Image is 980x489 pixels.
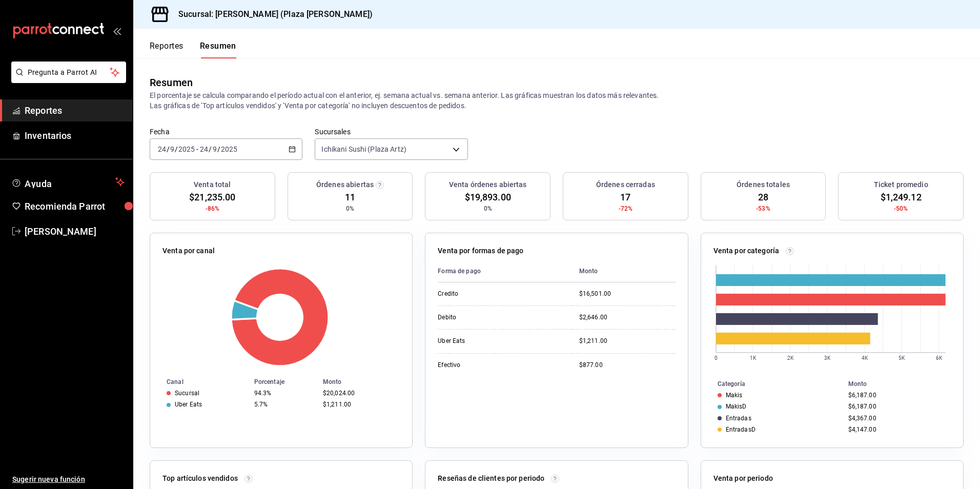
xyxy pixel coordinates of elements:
[200,41,236,58] button: Resumen
[848,392,947,399] div: $6,187.00
[175,390,199,397] div: Sucursal
[25,225,125,238] span: [PERSON_NAME]
[701,378,844,390] th: Categoría
[726,426,756,433] div: EntradasD
[579,361,676,370] div: $877.00
[12,474,125,485] span: Sugerir nueva función
[175,401,202,408] div: Uber Eats
[254,401,315,408] div: 5.7%
[874,179,928,190] h3: Ticket promedio
[150,41,183,58] button: Reportes
[881,190,922,204] span: $1,249.12
[25,199,125,213] span: Recomienda Parrot
[7,74,126,85] a: Pregunta a Parrot AI
[848,426,947,433] div: $4,147.00
[936,355,943,361] text: 6K
[848,415,947,422] div: $4,367.00
[217,145,220,153] span: /
[438,473,544,484] p: Reseñas de clientes por periodo
[346,204,354,213] span: 0%
[438,313,540,322] div: Debito
[175,145,178,153] span: /
[465,190,511,204] span: $19,893.00
[449,179,527,190] h3: Venta órdenes abiertas
[619,204,633,213] span: -72%
[848,403,947,410] div: $6,187.00
[25,104,125,117] span: Reportes
[714,355,718,361] text: 0
[315,128,467,135] label: Sucursales
[28,67,110,78] span: Pregunta a Parrot AI
[254,390,315,397] div: 94.3%
[316,179,374,190] h3: Órdenes abiertas
[824,355,831,361] text: 3K
[150,75,193,90] div: Resumen
[862,355,868,361] text: 4K
[579,290,676,298] div: $16,501.00
[167,145,170,153] span: /
[844,378,963,390] th: Monto
[319,376,412,388] th: Monto
[750,355,757,361] text: 1K
[150,41,236,58] div: navigation tabs
[212,145,217,153] input: --
[209,145,212,153] span: /
[484,204,492,213] span: 0%
[150,90,964,111] p: El porcentaje se calcula comparando el período actual con el anterior, ej. semana actual vs. sema...
[438,361,540,370] div: Efectivo
[899,355,905,361] text: 5K
[150,128,302,135] label: Fecha
[758,190,768,204] span: 28
[323,390,396,397] div: $20,024.00
[713,246,780,256] p: Venta por categoría
[220,145,238,153] input: ----
[438,290,540,298] div: Credito
[178,145,195,153] input: ----
[726,415,751,422] div: Entradas
[438,246,523,256] p: Venta por formas de pago
[726,392,743,399] div: Makis
[25,176,111,188] span: Ayuda
[756,204,770,213] span: -53%
[199,145,209,153] input: --
[150,376,250,388] th: Canal
[438,260,570,282] th: Forma de pago
[737,179,790,190] h3: Órdenes totales
[713,473,773,484] p: Venta por periodo
[345,190,355,204] span: 11
[162,473,238,484] p: Top artículos vendidos
[596,179,655,190] h3: Órdenes cerradas
[787,355,794,361] text: 2K
[170,8,373,21] h3: Sucursal: [PERSON_NAME] (Plaza [PERSON_NAME])
[438,337,540,345] div: Uber Eats
[196,145,198,153] span: -
[189,190,235,204] span: $21,235.00
[157,145,167,153] input: --
[206,204,220,213] span: -86%
[170,145,175,153] input: --
[194,179,231,190] h3: Venta total
[323,401,396,408] div: $1,211.00
[321,144,406,154] span: Ichikani Sushi (Plaza Artz)
[250,376,319,388] th: Porcentaje
[620,190,630,204] span: 17
[11,62,126,83] button: Pregunta a Parrot AI
[25,129,125,142] span: Inventarios
[579,337,676,345] div: $1,211.00
[162,246,215,256] p: Venta por canal
[113,27,121,35] button: open_drawer_menu
[571,260,676,282] th: Monto
[726,403,747,410] div: MakisD
[579,313,676,322] div: $2,646.00
[894,204,908,213] span: -50%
